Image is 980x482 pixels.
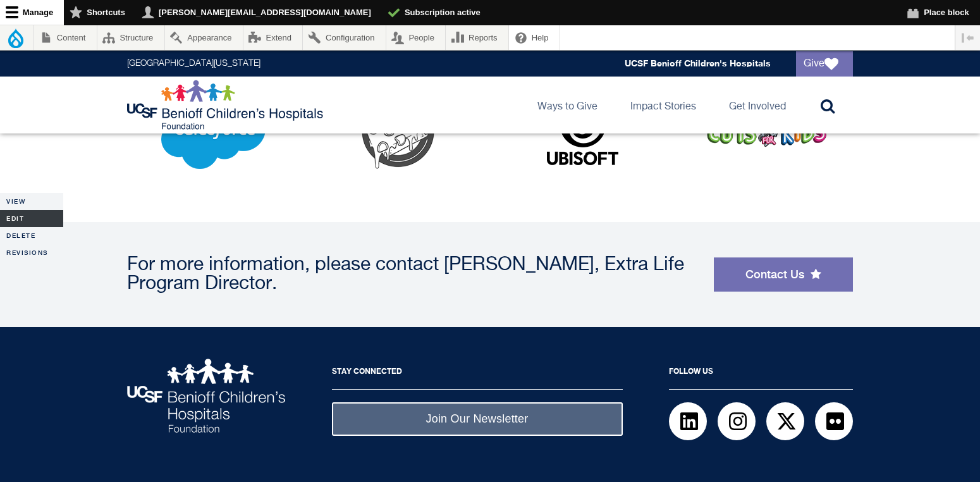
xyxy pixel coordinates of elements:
button: Vertical orientation [955,25,980,50]
a: Contact Us [714,257,853,292]
a: People [386,25,446,50]
div: For more information, please contact [PERSON_NAME], Extra Life Program Director. [127,256,701,294]
img: UCSF Benioff Children's Hospitals [127,359,285,433]
a: Get Involved [719,77,796,133]
a: Appearance [165,25,243,50]
img: Logo for UCSF Benioff Children's Hospitals Foundation [127,80,326,130]
a: UCSF Benioff Children's Hospitals [625,58,771,69]
h2: Follow Us [669,359,853,390]
a: Configuration [303,25,385,50]
a: [GEOGRAPHIC_DATA][US_STATE] [127,59,260,68]
a: Structure [97,25,164,50]
a: Extend [243,25,303,50]
a: Content [34,25,97,50]
a: Impact Stories [620,77,706,133]
a: Reports [446,25,508,50]
h2: Stay Connected [332,359,623,390]
a: Give [796,51,853,77]
a: Ways to Give [527,77,608,133]
a: Join Our Newsletter [332,402,623,436]
a: Help [509,25,560,50]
